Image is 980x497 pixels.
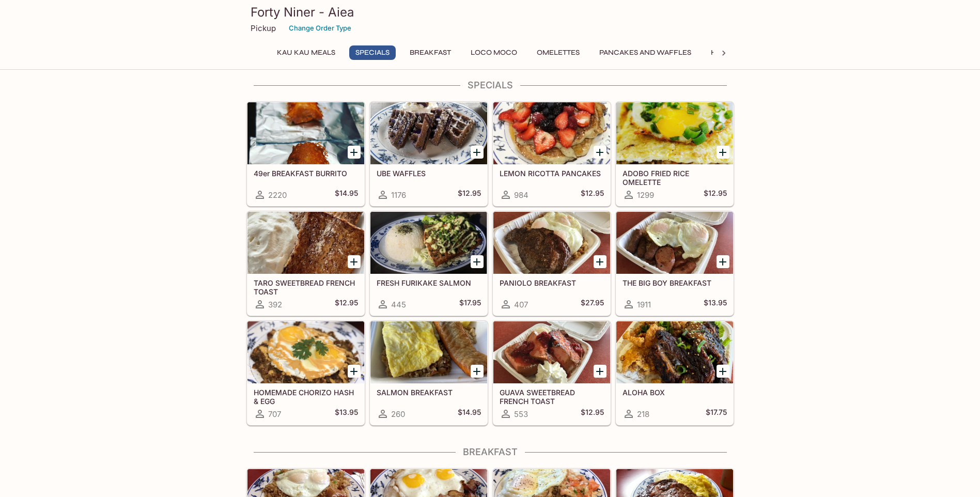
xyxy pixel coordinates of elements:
p: Pickup [251,23,276,33]
h5: UBE WAFFLES [377,169,481,178]
div: FRESH FURIKAKE SALMON [370,212,487,274]
h5: $17.75 [706,408,727,420]
button: Add 49er BREAKFAST BURRITO [348,146,361,159]
div: GUAVA SWEETBREAD FRENCH TOAST [493,321,610,383]
h5: $13.95 [335,408,358,420]
div: THE BIG BOY BREAKFAST [616,212,733,274]
h5: $12.95 [581,408,604,420]
span: 553 [514,409,528,419]
span: 1176 [391,190,406,200]
span: 218 [637,409,649,419]
button: Add TARO SWEETBREAD FRENCH TOAST [348,255,361,268]
h5: $14.95 [458,408,481,420]
h5: $14.95 [335,189,358,201]
h5: $27.95 [581,298,604,310]
div: TARO SWEETBREAD FRENCH TOAST [247,212,364,274]
h5: ADOBO FRIED RICE OMELETTE [623,169,727,186]
button: Loco Moco [465,45,523,60]
button: Breakfast [404,45,457,60]
a: LEMON RICOTTA PANCAKES984$12.95 [493,102,611,206]
button: Change Order Type [284,20,356,36]
a: 49er BREAKFAST BURRITO2220$14.95 [247,102,365,206]
span: 445 [391,300,406,309]
button: Add HOMEMADE CHORIZO HASH & EGG [348,365,361,378]
h5: $13.95 [704,298,727,310]
h5: FRESH FURIKAKE SALMON [377,278,481,287]
span: 392 [268,300,282,309]
button: Add GUAVA SWEETBREAD FRENCH TOAST [594,365,606,378]
a: PANIOLO BREAKFAST407$27.95 [493,211,611,316]
span: 407 [514,300,528,309]
h5: $12.95 [458,189,481,201]
a: FRESH FURIKAKE SALMON445$17.95 [370,211,488,316]
a: THE BIG BOY BREAKFAST1911$13.95 [616,211,734,316]
div: HOMEMADE CHORIZO HASH & EGG [247,321,364,383]
div: UBE WAFFLES [370,102,487,164]
div: SALMON BREAKFAST [370,321,487,383]
a: ALOHA BOX218$17.75 [616,321,734,425]
button: Add PANIOLO BREAKFAST [594,255,606,268]
button: Add SALMON BREAKFAST [471,365,484,378]
span: 2220 [268,190,287,200]
h5: ALOHA BOX [623,388,727,397]
a: UBE WAFFLES1176$12.95 [370,102,488,206]
button: Add LEMON RICOTTA PANCAKES [594,146,606,159]
h4: Breakfast [246,446,734,458]
h5: THE BIG BOY BREAKFAST [623,278,727,287]
a: SALMON BREAKFAST260$14.95 [370,321,488,425]
button: Hawaiian Style French Toast [705,45,833,60]
h5: $12.95 [335,298,358,310]
a: HOMEMADE CHORIZO HASH & EGG707$13.95 [247,321,365,425]
span: 1299 [637,190,654,200]
h5: TARO SWEETBREAD FRENCH TOAST [254,278,358,296]
a: GUAVA SWEETBREAD FRENCH TOAST553$12.95 [493,321,611,425]
h5: SALMON BREAKFAST [377,388,481,397]
h4: Specials [246,80,734,91]
h5: $12.95 [581,189,604,201]
h5: HOMEMADE CHORIZO HASH & EGG [254,388,358,405]
button: Specials [349,45,396,60]
h5: $17.95 [459,298,481,310]
h5: GUAVA SWEETBREAD FRENCH TOAST [500,388,604,405]
div: LEMON RICOTTA PANCAKES [493,102,610,164]
span: 984 [514,190,528,200]
div: ADOBO FRIED RICE OMELETTE [616,102,733,164]
button: Add UBE WAFFLES [471,146,484,159]
h5: LEMON RICOTTA PANCAKES [500,169,604,178]
span: 260 [391,409,405,419]
div: ALOHA BOX [616,321,733,383]
a: TARO SWEETBREAD FRENCH TOAST392$12.95 [247,211,365,316]
div: PANIOLO BREAKFAST [493,212,610,274]
a: ADOBO FRIED RICE OMELETTE1299$12.95 [616,102,734,206]
button: Add ALOHA BOX [717,365,729,378]
button: Add FRESH FURIKAKE SALMON [471,255,484,268]
h3: Forty Niner - Aiea [251,4,730,20]
h5: $12.95 [704,189,727,201]
h5: PANIOLO BREAKFAST [500,278,604,287]
button: Kau Kau Meals [271,45,341,60]
div: 49er BREAKFAST BURRITO [247,102,364,164]
button: Add THE BIG BOY BREAKFAST [717,255,729,268]
button: Omelettes [531,45,585,60]
h5: 49er BREAKFAST BURRITO [254,169,358,178]
button: Add ADOBO FRIED RICE OMELETTE [717,146,729,159]
span: 707 [268,409,281,419]
button: Pancakes and Waffles [594,45,697,60]
span: 1911 [637,300,651,309]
